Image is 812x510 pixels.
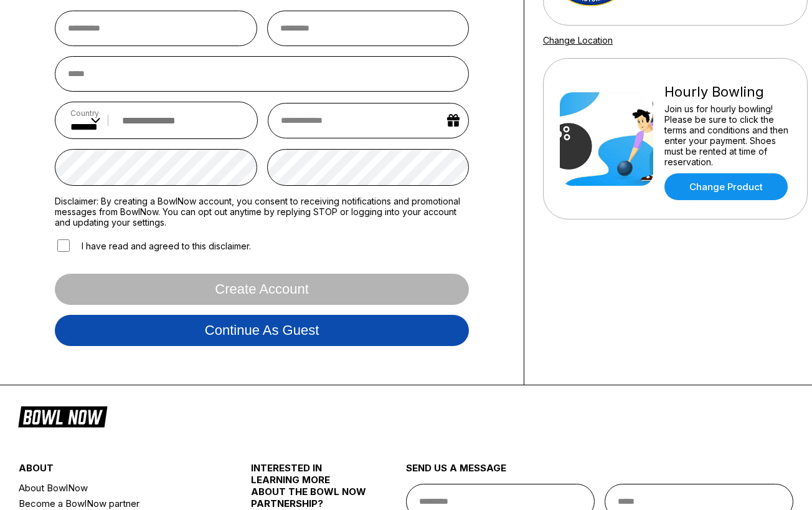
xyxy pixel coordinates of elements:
img: Hourly Bowling [560,92,653,186]
button: Continue as guest [55,315,469,346]
div: about [19,462,212,480]
div: Join us for hourly bowling! Please be sure to click the terms and conditions and then enter your ... [664,103,791,167]
a: Change Location [543,35,613,46]
label: Country [70,108,100,118]
div: send us a message [406,462,793,484]
a: Change Product [664,173,788,200]
div: Hourly Bowling [664,84,791,100]
input: I have read and agreed to this disclaimer. [57,239,70,252]
label: I have read and agreed to this disclaimer. [55,238,251,254]
label: Disclaimer: By creating a BowlNow account, you consent to receiving notifications and promotional... [55,196,469,228]
a: About BowlNow [19,480,212,496]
